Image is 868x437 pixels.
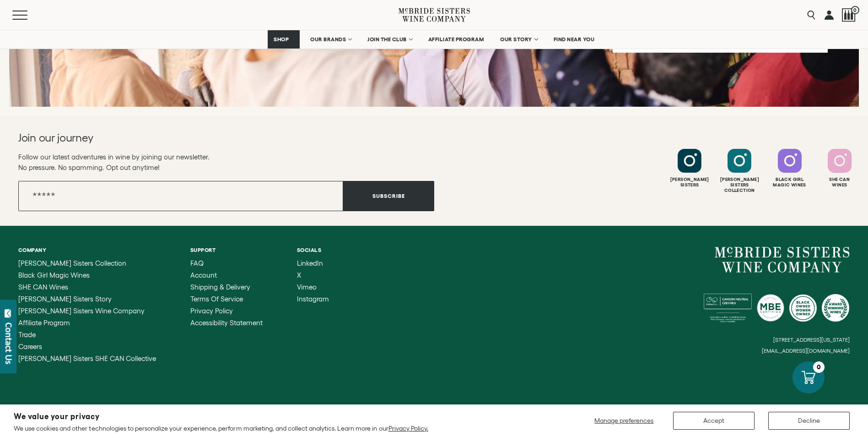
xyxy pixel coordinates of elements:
[18,152,434,173] p: Follow our latest adventures in wine by joining our newsletter. No pressure. No spamming. Opt out...
[18,260,156,267] a: McBride Sisters Collection
[18,295,112,303] span: [PERSON_NAME] Sisters Story
[14,413,428,421] h2: We value your privacy
[190,307,233,315] span: Privacy Policy
[297,283,317,291] span: Vimeo
[297,295,329,303] a: Instagram
[190,295,263,303] a: Terms of Service
[816,177,863,188] div: She Can Wines
[666,149,713,188] a: Follow McBride Sisters on Instagram [PERSON_NAME]Sisters
[190,271,217,279] span: Account
[716,149,763,193] a: Follow McBride Sisters Collection on Instagram [PERSON_NAME] SistersCollection
[18,355,156,362] a: McBride Sisters SHE CAN Collective
[422,30,490,49] a: AFFILIATE PROGRAM
[18,331,156,339] a: Trade
[190,283,250,291] span: Shipping & Delivery
[766,149,814,188] a: Follow Black Girl Magic Wines on Instagram Black GirlMagic Wines
[274,36,289,43] span: SHOP
[18,272,156,279] a: Black Girl Magic Wines
[190,260,263,267] a: FAQ
[12,11,45,20] button: Mobile Menu Trigger
[18,319,156,327] a: Affiliate Program
[18,319,70,327] span: Affiliate Program
[18,284,156,291] a: SHE CAN Wines
[190,259,204,267] span: FAQ
[297,259,323,267] span: LinkedIn
[388,425,428,432] a: Privacy Policy.
[367,36,407,43] span: JOIN THE CLUB
[554,36,595,43] span: FIND NEAR YOU
[18,295,156,303] a: McBride Sisters Story
[18,343,156,350] a: Careers
[18,271,90,279] span: Black Girl Magic Wines
[18,331,36,339] span: Trade
[816,149,863,188] a: Follow SHE CAN Wines on Instagram She CanWines
[766,177,814,188] div: Black Girl Magic Wines
[589,412,659,430] button: Manage preferences
[361,30,418,49] a: JOIN THE CLUB
[18,131,393,145] h2: Join our journey
[716,177,763,193] div: [PERSON_NAME] Sisters Collection
[18,307,156,315] a: McBride Sisters Wine Company
[18,181,343,211] input: Email
[297,284,329,291] a: Vimeo
[715,247,850,273] a: McBride Sisters Wine Company
[773,337,850,343] small: [STREET_ADDRESS][US_STATE]
[813,361,825,373] div: 0
[304,30,357,49] a: OUR BRANDS
[18,307,145,315] span: [PERSON_NAME] Sisters Wine Company
[666,177,713,188] div: [PERSON_NAME] Sisters
[768,412,850,430] button: Decline
[673,412,755,430] button: Accept
[190,307,263,315] a: Privacy Policy
[190,319,263,327] a: Accessibility Statement
[4,322,13,364] div: Contact Us
[18,343,42,350] span: Careers
[310,36,346,43] span: OUR BRANDS
[428,36,484,43] span: AFFILIATE PROGRAM
[190,284,263,291] a: Shipping & Delivery
[494,30,543,49] a: OUR STORY
[268,30,300,49] a: SHOP
[343,181,434,211] button: Subscribe
[762,348,850,354] small: [EMAIL_ADDRESS][DOMAIN_NAME]
[548,30,601,49] a: FIND NEAR YOU
[297,272,329,279] a: X
[14,424,428,432] p: We use cookies and other technologies to personalize your experience, perform marketing, and coll...
[190,319,263,327] span: Accessibility Statement
[190,272,263,279] a: Account
[297,271,301,279] span: X
[18,283,68,291] span: SHE CAN Wines
[594,417,653,424] span: Manage preferences
[18,259,126,267] span: [PERSON_NAME] Sisters Collection
[500,36,532,43] span: OUR STORY
[18,355,156,362] span: [PERSON_NAME] Sisters SHE CAN Collective
[297,260,329,267] a: LinkedIn
[851,6,859,14] span: 0
[190,295,243,303] span: Terms of Service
